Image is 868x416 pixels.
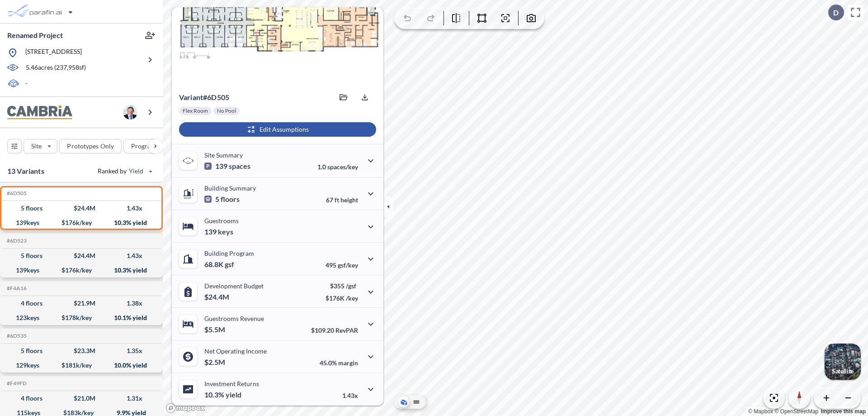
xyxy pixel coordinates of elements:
[204,358,226,367] p: $2.5M
[821,408,866,415] a: Improve this map
[325,294,358,302] p: $176K
[204,151,243,159] p: Site Summary
[179,122,376,137] button: Edit Assumptions
[317,163,358,171] p: 1.0
[25,79,28,89] p: -
[204,184,256,192] p: Building Summary
[340,196,358,204] span: height
[411,397,422,407] button: Site Plan
[311,326,358,334] p: $109.20
[179,93,229,102] p: # 6d505
[774,408,818,415] a: OpenStreetMap
[327,163,358,171] span: spaces/key
[204,390,241,399] p: 10.3%
[338,359,358,367] span: margin
[832,368,854,375] p: Satellite
[67,142,114,151] p: Prototypes Only
[221,195,240,204] span: floors
[218,227,233,236] span: keys
[31,142,42,151] p: Site
[748,408,773,415] a: Mapbox
[7,105,72,120] img: BrandImage
[338,261,358,269] span: gsf/key
[346,282,356,290] span: /gsf
[346,294,358,302] span: /key
[204,260,234,269] p: 68.8K
[5,380,27,387] h5: Click to copy the code
[59,139,122,153] button: Prototypes Only
[325,261,358,269] p: 495
[204,282,264,290] p: Development Budget
[325,282,358,290] p: $355
[24,139,57,153] button: Site
[5,285,27,292] h5: Click to copy the code
[165,403,205,413] a: Mapbox homepage
[204,315,264,322] p: Guestrooms Revenue
[204,195,240,204] p: 5
[129,167,144,176] span: Yield
[398,397,409,407] button: Aerial View
[25,47,82,58] p: [STREET_ADDRESS]
[5,333,27,339] h5: Click to copy the code
[204,227,233,236] p: 139
[26,63,86,73] p: 5.46 acres ( 237,958 sf)
[7,30,63,40] p: Renamed Project
[179,93,203,101] span: Variant
[335,326,358,334] span: RevPAR
[183,107,208,115] p: Flex Room
[825,344,861,380] button: Switcher ImageSatellite
[342,392,358,399] p: 1.43x
[5,190,27,196] h5: Click to copy the code
[204,292,231,301] p: $24.4M
[123,105,137,120] img: user logo
[204,162,250,171] p: 139
[5,238,27,244] h5: Click to copy the code
[90,164,158,178] button: Ranked by Yield
[229,162,250,171] span: spaces
[320,359,358,367] p: 45.0%
[204,347,267,355] p: Net Operating Income
[204,249,254,257] p: Building Program
[225,260,234,269] span: gsf
[335,196,339,204] span: ft
[204,217,239,225] p: Guestrooms
[7,166,44,177] p: 13 Variants
[217,107,236,115] p: No Pool
[226,390,241,399] span: yield
[825,344,861,380] img: Switcher Image
[131,142,156,151] p: Program
[204,325,226,334] p: $5.5M
[833,9,839,17] p: D
[123,139,172,153] button: Program
[204,380,259,387] p: Investment Returns
[326,196,358,204] p: 67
